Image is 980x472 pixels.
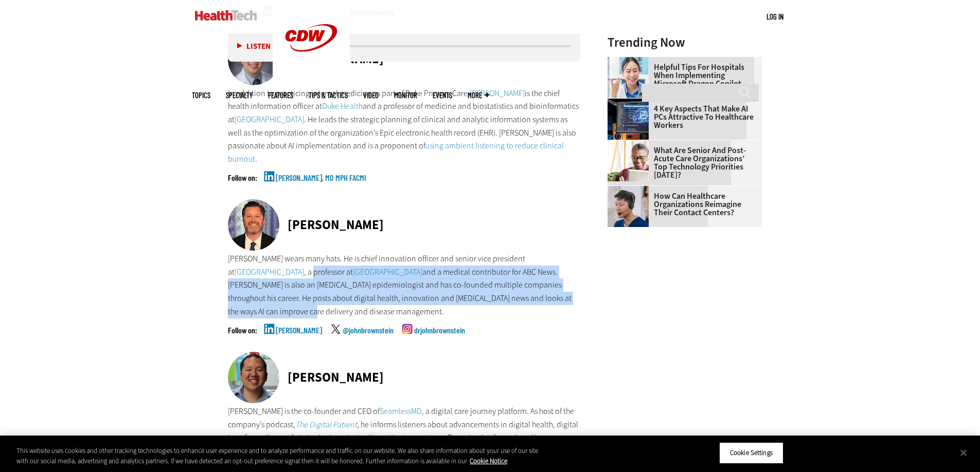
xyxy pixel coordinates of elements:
[503,432,569,443] a: explore AI use cases
[276,326,322,352] a: [PERSON_NAME]
[343,326,394,352] a: @johnbrownstein
[309,91,348,99] a: Tips & Tactics
[195,10,257,21] img: Home
[228,405,581,457] p: [PERSON_NAME] is the co-founder and CEO of , a digital care journey platform. As host of the comp...
[363,91,379,99] a: Video
[433,91,452,99] a: Events
[192,91,210,99] span: Topics
[767,12,783,21] a: Log in
[952,441,975,464] button: Close
[608,140,654,148] a: Older person using tablet
[273,68,350,79] a: CDW
[235,267,304,277] a: [GEOGRAPHIC_DATA]
[228,352,279,403] img: Dr. Joshua Liu
[353,267,422,277] a: [GEOGRAPHIC_DATA]
[228,87,581,166] p: In addition to practicing internal medicine as part of Duke Primary Care, is the chief health inf...
[380,406,422,417] a: SeamlessMD
[608,146,756,179] a: What Are Senior and Post-Acute Care Organizations’ Top Technology Priorities [DATE]?
[767,11,783,22] div: User menu
[288,218,384,231] div: [PERSON_NAME]
[468,91,489,99] span: More
[228,140,564,164] a: using ambient listening to reduce clinical burnout
[228,252,581,318] p: [PERSON_NAME] wears many hats. He is chief innovation officer and senior vice president at , a pr...
[719,442,783,464] button: Cookie Settings
[608,186,654,194] a: Healthcare contact center
[276,174,366,199] a: [PERSON_NAME], MD MPH FACMI
[394,91,417,99] a: MonITor
[228,199,279,251] img: John Brownstein
[288,371,384,384] div: [PERSON_NAME]
[470,457,507,465] a: More information about your privacy
[608,140,649,181] img: Older person using tablet
[295,419,357,430] a: The Digital Patient
[414,326,465,352] a: drjohnbrownstein
[226,91,253,99] span: Specialty
[336,432,444,443] a: optimize the patient experience
[608,105,756,129] a: 4 Key Aspects That Make AI PCs Attractive to Healthcare Workers
[608,99,654,107] a: Desktop monitor with brain AI concept
[16,446,539,466] div: This website uses cookies and other tracking technologies to enhance user experience and to analy...
[608,99,649,140] img: Desktop monitor with brain AI concept
[608,192,756,217] a: How Can Healthcare Organizations Reimagine Their Contact Centers?
[268,91,293,99] a: Features
[235,114,304,125] a: [GEOGRAPHIC_DATA]
[608,186,649,227] img: Healthcare contact center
